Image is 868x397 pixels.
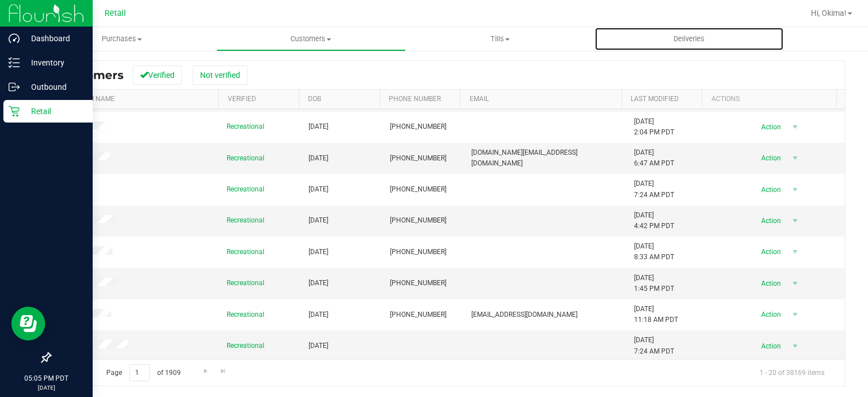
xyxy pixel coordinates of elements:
[215,364,232,379] a: Go to the last page
[227,215,264,226] span: Recreational
[788,276,802,291] span: select
[27,27,216,51] a: Purchases
[471,309,578,320] span: [EMAIL_ADDRESS][DOMAIN_NAME]
[227,121,264,132] span: Recreational
[658,34,720,44] span: Deliveries
[752,213,788,229] span: Action
[788,182,802,198] span: select
[752,182,788,198] span: Action
[634,178,674,200] span: [DATE] 7:24 AM PDT
[788,307,802,322] span: select
[309,309,328,320] span: [DATE]
[309,247,328,258] span: [DATE]
[227,247,264,258] span: Recreational
[390,184,446,195] span: [PHONE_NUMBER]
[227,184,264,195] span: Recreational
[5,373,88,383] p: 05:05 PM PDT
[309,184,328,195] span: [DATE]
[389,95,441,103] a: Phone Number
[8,106,20,117] inline-svg: Retail
[129,364,150,382] input: 1
[390,278,446,289] span: [PHONE_NUMBER]
[390,247,446,258] span: [PHONE_NUMBER]
[752,119,788,135] span: Action
[8,57,20,68] inline-svg: Inventory
[309,278,328,289] span: [DATE]
[634,116,674,138] span: [DATE] 2:04 PM PDT
[97,364,190,382] span: Page of 1909
[406,34,594,44] span: Tills
[634,147,674,169] span: [DATE] 6:47 AM PDT
[227,309,264,320] span: Recreational
[309,341,328,351] span: [DATE]
[5,383,88,392] p: [DATE]
[27,34,216,44] span: Purchases
[20,56,88,69] p: Inventory
[752,150,788,166] span: Action
[594,27,784,51] a: Deliveries
[634,335,674,356] span: [DATE] 7:24 AM PDT
[8,81,20,93] inline-svg: Outbound
[471,147,620,169] span: [DOMAIN_NAME][EMAIL_ADDRESS][DOMAIN_NAME]
[634,210,674,232] span: [DATE] 4:42 PM PDT
[216,27,406,51] a: Customers
[752,276,788,291] span: Action
[752,244,788,260] span: Action
[470,95,489,103] a: Email
[750,364,834,381] span: 1 - 20 of 38169 items
[227,341,264,351] span: Recreational
[227,278,264,289] span: Recreational
[390,215,446,226] span: [PHONE_NUMBER]
[788,244,802,260] span: select
[105,8,126,18] span: Retail
[309,153,328,164] span: [DATE]
[631,95,679,103] a: Last Modified
[309,215,328,226] span: [DATE]
[390,153,446,164] span: [PHONE_NUMBER]
[20,32,88,45] p: Dashboard
[227,153,264,164] span: Recreational
[788,338,802,354] span: select
[133,66,182,85] button: Verified
[8,33,20,44] inline-svg: Dashboard
[20,80,88,94] p: Outbound
[752,338,788,354] span: Action
[752,307,788,322] span: Action
[788,119,802,135] span: select
[11,307,45,341] iframe: Resource center
[634,304,678,325] span: [DATE] 11:18 AM PDT
[406,27,595,51] a: Tills
[634,241,674,263] span: [DATE] 8:33 AM PDT
[634,273,674,294] span: [DATE] 1:45 PM PDT
[390,309,446,320] span: [PHONE_NUMBER]
[390,121,446,132] span: [PHONE_NUMBER]
[228,95,256,103] a: Verified
[217,34,405,44] span: Customers
[193,66,248,85] button: Not verified
[197,364,214,379] a: Go to the next page
[788,150,802,166] span: select
[811,8,847,18] span: Hi, Okima!
[308,95,321,103] a: DOB
[309,121,328,132] span: [DATE]
[711,95,832,103] div: Actions
[20,104,88,118] p: Retail
[788,213,802,229] span: select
